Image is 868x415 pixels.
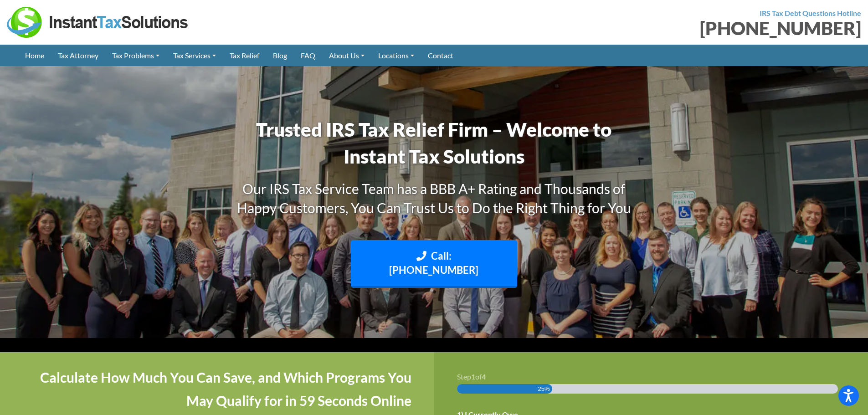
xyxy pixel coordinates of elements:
span: 1 [471,372,475,381]
a: Tax Attorney [51,45,105,66]
a: Tax Problems [105,45,166,66]
a: Contact [421,45,460,66]
div: [PHONE_NUMBER] [441,19,862,37]
a: Tax Relief [223,45,266,66]
a: Home [18,45,51,66]
a: About Us [322,45,371,66]
strong: IRS Tax Debt Questions Hotline [760,9,861,17]
a: FAQ [294,45,322,66]
a: Instant Tax Solutions Logo [7,17,189,26]
h3: Step of [457,373,846,380]
h3: Our IRS Tax Service Team has a BBB A+ Rating and Thousands of Happy Customers, You Can Trust Us t... [225,179,644,217]
h1: Trusted IRS Tax Relief Firm – Welcome to Instant Tax Solutions [225,116,644,170]
h4: Calculate How Much You Can Save, and Which Programs You May Qualify for in 59 Seconds Online [23,366,411,412]
span: 25% [538,384,550,394]
a: Locations [371,45,421,66]
a: Call: [PHONE_NUMBER] [351,240,518,288]
a: Tax Services [166,45,223,66]
a: Blog [266,45,294,66]
img: Instant Tax Solutions Logo [7,7,189,38]
span: 4 [482,372,486,381]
